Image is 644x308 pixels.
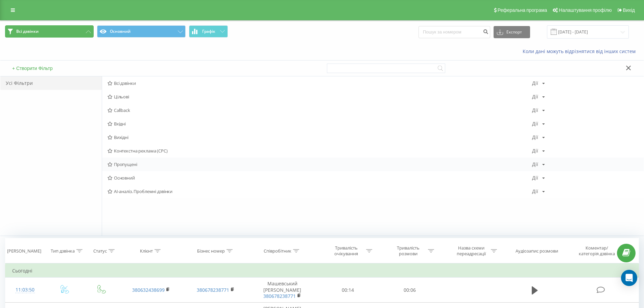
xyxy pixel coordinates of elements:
div: Дії [532,121,538,126]
div: Дії [532,94,538,99]
div: Клієнт [140,248,153,254]
div: Дії [532,175,538,180]
button: Експорт [494,26,530,38]
span: Callback [108,108,532,113]
div: Дії [532,148,538,153]
span: Цільові [108,94,532,99]
a: 380632438699 [132,287,165,293]
button: Графік [189,25,228,38]
div: 11:03:50 [12,283,38,297]
div: Співробітник [264,248,291,254]
div: Дії [532,189,538,194]
button: + Створити Фільтр [10,65,55,71]
span: Вихідні [108,135,532,140]
span: Налаштування профілю [559,7,612,13]
div: Аудіозапис розмови [516,248,558,254]
div: Дії [532,135,538,140]
div: Бізнес номер [197,248,225,254]
button: Закрити [624,65,634,72]
div: Дії [532,108,538,113]
td: Сьогодні [5,264,639,278]
span: Реферальна програма [498,7,547,13]
td: Машевський [PERSON_NAME] [248,278,317,303]
span: Контекстна реклама (CPC) [108,148,532,153]
input: Пошук за номером [419,26,490,38]
span: Пропущені [108,162,532,167]
button: Всі дзвінки [5,25,94,38]
a: Коли дані можуть відрізнятися вiд інших систем [523,48,639,54]
td: 00:06 [379,278,441,303]
div: Статус [93,248,107,254]
div: Назва схеми переадресації [453,245,489,257]
span: Вхідні [108,121,532,126]
td: 00:14 [317,278,379,303]
span: Основний [108,175,532,180]
div: Тривалість очікування [328,245,364,257]
div: Open Intercom Messenger [621,270,637,286]
div: Тривалість розмови [390,245,426,257]
div: Тип дзвінка [51,248,75,254]
div: [PERSON_NAME] [7,248,41,254]
div: Коментар/категорія дзвінка [577,245,617,257]
div: Дії [532,81,538,86]
div: Усі Фільтри [0,76,102,90]
a: 380678238771 [263,293,296,299]
div: Дії [532,162,538,167]
span: AI-аналіз. Проблемні дзвінки [108,189,532,194]
span: Всі дзвінки [16,29,39,34]
span: Графік [202,29,215,34]
span: Вихід [623,7,635,13]
span: Всі дзвінки [108,81,532,86]
a: 380678238771 [197,287,229,293]
button: Основний [97,25,186,38]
